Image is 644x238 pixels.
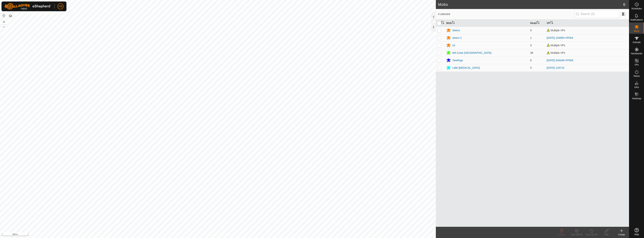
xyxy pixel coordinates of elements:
span: Status [633,75,640,77]
button: – [2,25,6,29]
span: Multiple VPs [547,44,565,47]
span: 1 [530,36,532,39]
span: 38 [530,51,533,54]
span: VPs [634,64,639,66]
span: Multiple VPs [547,51,565,54]
div: Edit [599,233,614,236]
span: Heatmap [632,97,641,100]
a: [DATE] 133710 [547,66,564,69]
div: s3 [452,43,455,47]
span: 5 [530,66,532,69]
div: MA Cows [GEOGRAPHIC_DATA] [452,51,491,55]
p-sorticon: Activate to sort [452,22,455,25]
div: Little [MEDICAL_DATA] [452,66,480,70]
span: Animals [633,41,641,43]
span: 6 [623,2,625,7]
div: Create [614,233,629,236]
th: Head [529,19,545,27]
div: Turn Off VP [569,233,584,236]
button: + [2,20,6,24]
div: Yearlings [452,58,463,62]
span: Schedules [631,7,642,10]
p-sorticon: Activate to sort [441,22,444,25]
a: [DATE] 104950-VP004 [547,36,573,39]
th: VP [545,19,629,27]
img: Gallagher Logo [4,3,51,10]
a: Help [629,227,644,237]
span: Infra [634,86,639,88]
span: 9 [530,29,532,32]
h2: Mobs [438,2,623,7]
p-sorticon: Activate to sort [537,22,540,25]
div: Turn On VP [584,233,599,236]
button: Map Layers [8,14,13,18]
span: Mobs [634,30,639,32]
input: Search (S) [574,10,620,18]
a: [DATE] 204446-VP009 [547,59,573,62]
span: 8 [530,59,532,62]
span: 9 [530,44,532,47]
span: 0 selected [438,12,574,16]
button: Reset Map [2,13,6,18]
div: steers 2 [452,36,462,40]
span: Neckbands [631,52,642,55]
span: RB [59,4,62,8]
span: Help [634,233,639,236]
span: Delete [558,233,565,236]
a: Contact Us [222,233,233,237]
th: Mob [445,19,529,27]
a: Privacy Policy [203,233,217,237]
span: Multiple VPs [547,29,565,32]
span: Notifications [631,19,643,21]
p-sorticon: Activate to sort [550,22,553,25]
div: Steers [452,28,460,32]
